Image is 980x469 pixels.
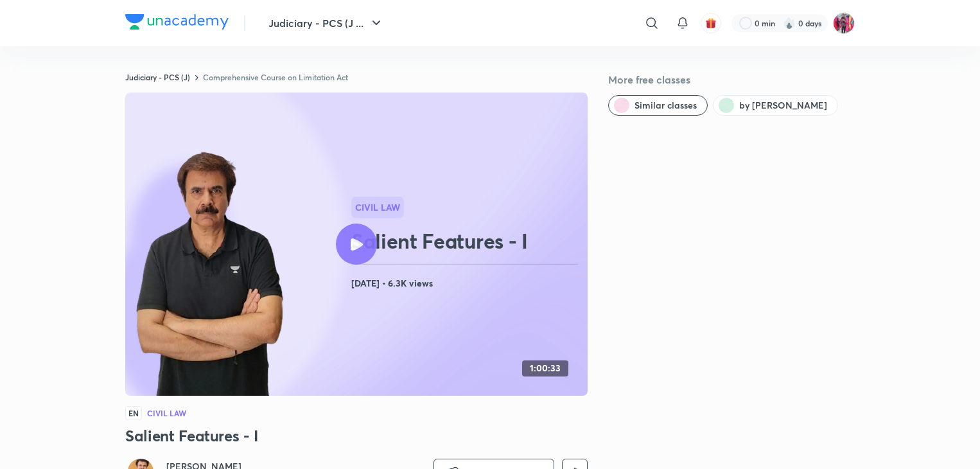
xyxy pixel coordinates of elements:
[125,72,190,82] a: Judiciary - PCS (J)
[125,14,229,33] a: Company Logo
[783,17,796,30] img: streak
[701,13,721,33] button: avatar
[739,99,827,112] span: by Anil Khanna
[608,95,708,116] button: Similar classes
[203,72,348,82] a: Comprehensive Course on Limitation Act
[261,10,392,36] button: Judiciary - PCS (J ...
[125,425,588,446] h3: Salient Features - I
[125,14,229,30] img: Company Logo
[351,275,582,292] h4: [DATE] • 6.3K views
[713,95,838,116] button: by Anil Khanna
[705,17,717,29] img: avatar
[634,99,697,112] span: Similar classes
[147,409,186,417] h4: Civil Law
[125,406,142,420] span: EN
[833,12,855,34] img: Archita Mittal
[530,363,561,374] h4: 1:00:33
[351,228,582,254] h2: Salient Features - I
[608,72,855,87] h5: More free classes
